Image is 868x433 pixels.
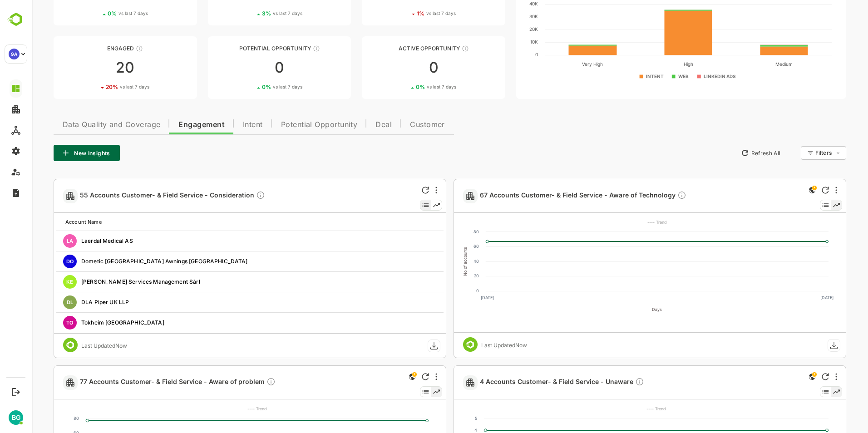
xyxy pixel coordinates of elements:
div: Description not present [235,377,244,388]
span: DL [35,299,41,305]
div: 1 % [385,10,424,17]
span: vs last 7 days [241,84,271,90]
a: [PERSON_NAME] Services Management Sàrl [49,278,168,285]
text: 10K [498,39,506,44]
text: 0 [444,288,447,293]
div: Tokheim Belgium [25,316,368,330]
div: 3 % [230,10,271,17]
div: Active Opportunity [330,45,473,52]
text: 20 [442,273,447,278]
span: vs last 7 days [395,84,424,90]
text: ---- Trend [615,406,634,411]
button: Refresh All [705,146,753,160]
text: 20K [498,26,506,32]
text: 0 [503,52,506,57]
div: DLA Piper UK LLP [25,295,368,309]
span: Potential Opportunity [249,121,326,128]
text: 80 [42,416,47,421]
span: KE [35,279,41,285]
a: 55 Accounts Customer- & Field Service - ConsiderationDescription not present [48,191,237,201]
span: vs last 7 days [241,10,271,17]
a: EngagedThese accounts are warm, further nurturing would qualify them to MQAs2020%vs last 7 days [22,36,165,99]
a: Potential OpportunityThese accounts are MQAs and can be passed on to Inside Sales00%vs last 7 days [176,36,320,99]
div: 0 [330,60,473,75]
div: Laerdal Medical AS [25,234,368,248]
text: ---- Trend [616,220,635,225]
text: 30K [498,14,506,19]
div: Dometic Belgium Awnings NV [25,255,368,268]
div: Potential Opportunity [176,45,320,52]
text: 80 [442,229,447,234]
button: New Insights [22,145,88,161]
span: LA [35,238,41,244]
button: Logout [10,386,22,398]
div: Filters [783,145,814,161]
text: 40K [498,1,506,6]
a: Dometic [GEOGRAPHIC_DATA] Awnings [GEOGRAPHIC_DATA] [49,258,216,265]
div: More [404,187,405,194]
div: Refresh [390,373,397,380]
div: More [804,373,805,380]
text: ---- Trend [216,406,235,411]
div: Description not present [224,191,233,201]
a: 4 Accounts Customer- & Field Service - UnawareDescription not present [448,377,616,388]
div: These accounts are MQAs and can be passed on to Inside Sales [281,45,288,52]
text: No of accounts [431,247,436,276]
div: Last Updated Now [49,342,95,349]
text: 5 [443,416,445,421]
div: Engaged [22,45,165,52]
div: More [804,187,805,194]
div: More [404,373,405,380]
div: 20 % [74,84,118,90]
span: Engagement [147,121,193,128]
div: 20 [22,60,165,75]
text: High [652,61,661,67]
img: BambooboxLogoMark.f1c84d78b4c51b1a7b5f700c9845e183.svg [5,11,28,28]
div: These accounts have open opportunities which might be at any of the Sales Stages [430,45,437,52]
a: Tokheim [GEOGRAPHIC_DATA] [49,319,133,326]
div: Refresh [390,187,397,194]
span: TO [35,320,41,326]
text: 4 [443,428,445,433]
text: Medium [744,61,761,67]
span: Data Quality and Coverage [31,121,128,128]
table: customized table [25,213,412,333]
div: These accounts are warm, further nurturing would qualify them to MQAs [104,45,111,52]
span: 55 Accounts Customer- & Field Service - Consideration [48,191,233,201]
a: 67 Accounts Customer- & Field Service - Aware of TechnologyDescription not present [448,191,658,201]
div: Description not present [603,377,612,388]
div: Refresh [790,373,797,380]
div: Last Updated Now [449,342,495,349]
div: 9A [9,49,20,59]
text: Days [620,307,630,312]
span: 4 Accounts Customer- & Field Service - Unaware [448,377,612,388]
div: 0 % [230,84,271,90]
div: BG [9,410,23,425]
span: 77 Accounts Customer- & Field Service - Aware of problem [48,377,244,388]
a: 77 Accounts Customer- & Field Service - Aware of problemDescription not present [48,377,247,388]
a: Laerdal Medical AS [49,237,101,244]
div: Refresh [790,187,797,194]
div: This is a global insight. Segment selection is not applicable for this view [775,185,786,197]
div: This is a global insight. Segment selection is not applicable for this view [375,371,386,384]
div: 0 % [76,10,116,17]
text: 40 [442,259,447,264]
span: vs last 7 days [88,84,118,90]
a: DLA Piper UK LLP [49,299,97,305]
div: Description not present [646,191,655,201]
text: [DATE] [449,295,462,300]
a: Active OpportunityThese accounts have open opportunities which might be at any of the Sales Stage... [330,36,473,99]
span: 67 Accounts Customer- & Field Service - Aware of Technology [448,191,655,201]
th: Account Name [25,213,412,231]
span: vs last 7 days [87,10,116,17]
div: 0 % [384,84,424,90]
div: Kelly Services Management Sàrl [25,275,368,289]
text: 60 [442,244,447,249]
span: Customer [378,121,413,128]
